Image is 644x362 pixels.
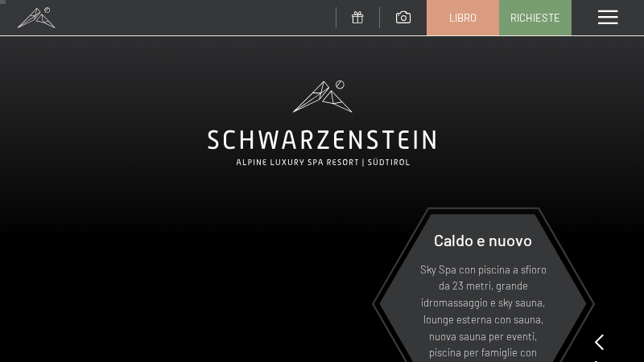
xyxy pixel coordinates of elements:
[434,229,532,249] font: Caldo e nuovo
[449,11,477,24] font: Libro
[427,1,498,35] a: Libro
[500,1,571,35] a: Richieste
[510,11,560,24] font: Richieste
